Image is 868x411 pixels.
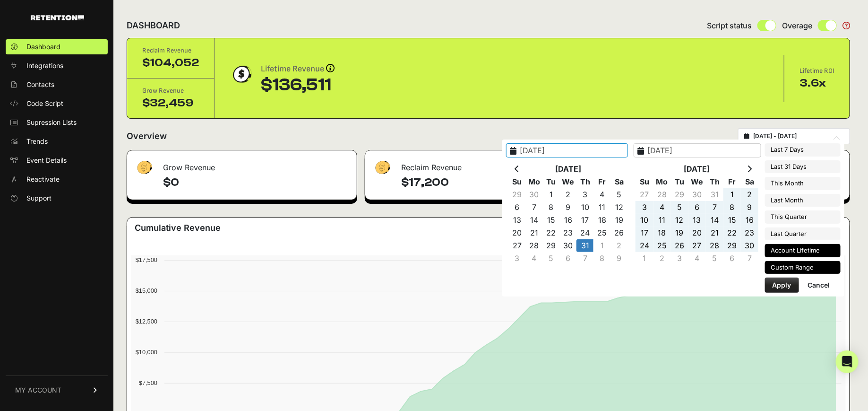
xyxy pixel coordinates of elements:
span: Event Details [26,156,67,165]
th: [DATE] [525,163,610,175]
span: Trends [26,137,48,146]
td: 20 [508,227,525,239]
div: Grow Revenue [142,86,199,96]
div: Lifetime ROI [799,66,834,76]
div: Open Intercom Messenger [836,350,859,373]
th: We [688,175,706,188]
td: 9 [559,201,576,214]
button: Cancel [800,278,838,293]
td: 1 [636,252,653,265]
td: 25 [653,239,671,252]
td: 22 [723,227,741,239]
th: Su [508,175,525,188]
text: $10,000 [136,349,157,356]
td: 11 [653,214,671,227]
a: Support [6,191,108,206]
span: Script status [707,20,752,31]
td: 6 [688,201,706,214]
td: 23 [559,227,576,239]
div: Reclaim Revenue [142,46,199,55]
td: 25 [593,227,610,239]
td: 2 [559,188,576,201]
td: 3 [671,252,688,265]
td: 29 [508,188,525,201]
img: fa-dollar-13500eef13a19c4ab2b9ed9ad552e47b0d9fc28b02b83b90ba0e00f96d6372e9.png [373,158,392,177]
td: 24 [636,239,653,252]
td: 11 [593,201,610,214]
td: 2 [653,252,671,265]
th: Mo [653,175,671,188]
span: Support [26,193,52,203]
td: 27 [636,188,653,201]
span: Integrations [26,61,63,70]
li: Last Quarter [765,227,841,241]
a: Dashboard [6,39,108,54]
text: $17,500 [136,256,157,263]
td: 10 [576,201,593,214]
text: $12,500 [136,318,157,325]
td: 1 [593,239,610,252]
td: 4 [653,201,671,214]
td: 20 [688,227,706,239]
td: 31 [576,239,593,252]
div: Reclaim Revenue [365,150,603,179]
th: Tu [542,175,559,188]
a: Contacts [6,77,108,92]
span: Contacts [26,80,54,89]
th: Th [576,175,593,188]
h4: $17,200 [401,175,596,190]
th: Fr [593,175,610,188]
td: 31 [706,188,723,201]
td: 18 [593,214,610,227]
td: 9 [610,252,627,265]
div: Lifetime Revenue [261,62,335,76]
td: 21 [706,227,723,239]
div: $136,511 [261,76,335,95]
td: 6 [508,201,525,214]
td: 15 [542,214,559,227]
td: 1 [542,188,559,201]
a: Code Script [6,96,108,111]
th: We [559,175,576,188]
td: 28 [525,239,542,252]
a: Integrations [6,58,108,73]
li: Account Lifetime [765,244,841,257]
td: 30 [525,188,542,201]
li: Last 7 Days [765,143,841,157]
h2: Overview [127,130,167,143]
td: 17 [636,227,653,239]
td: 16 [741,214,758,227]
div: Grow Revenue [127,150,357,179]
td: 19 [610,214,627,227]
td: 8 [542,201,559,214]
td: 3 [508,252,525,265]
td: 27 [688,239,706,252]
td: 23 [741,227,758,239]
text: $15,000 [136,287,157,294]
td: 29 [542,239,559,252]
td: 3 [636,201,653,214]
td: 6 [723,252,741,265]
td: 30 [559,239,576,252]
td: 14 [525,214,542,227]
li: Custom Range [765,261,841,274]
td: 30 [688,188,706,201]
span: Supression Lists [26,118,77,127]
td: 30 [741,239,758,252]
td: 21 [525,227,542,239]
span: Overage [782,20,812,31]
td: 10 [636,214,653,227]
a: Trends [6,134,108,149]
td: 28 [706,239,723,252]
td: 7 [706,201,723,214]
td: 9 [741,201,758,214]
li: Last Month [765,194,841,207]
li: This Month [765,177,841,190]
td: 6 [559,252,576,265]
td: 4 [688,252,706,265]
td: 19 [671,227,688,239]
th: Th [706,175,723,188]
div: 3.6x [799,76,834,91]
td: 5 [706,252,723,265]
td: 5 [671,201,688,214]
